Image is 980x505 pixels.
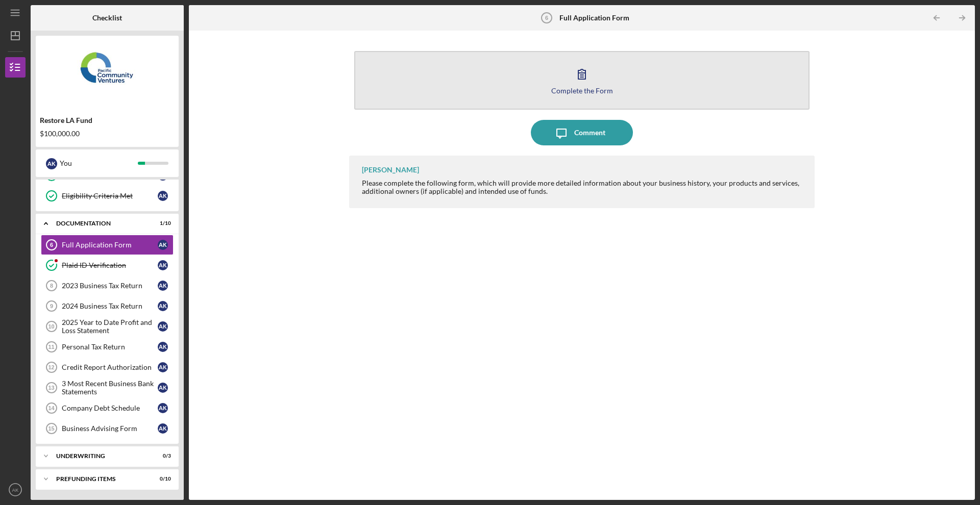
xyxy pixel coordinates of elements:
[158,321,168,332] div: A K
[50,242,53,248] tspan: 6
[62,404,158,412] div: Company Debt Schedule
[41,357,174,377] a: 12Credit Report AuthorizationAK
[56,476,145,482] div: Prefunding Items
[46,158,57,169] div: A K
[5,479,26,500] button: AK
[60,155,138,172] div: You
[531,120,633,145] button: Comment
[62,282,158,290] div: 2023 Business Tax Return
[62,363,158,371] div: Credit Report Authorization
[48,364,54,370] tspan: 12
[41,186,174,206] a: Eligibility Criteria MetAK
[158,240,168,250] div: A K
[158,342,168,352] div: A K
[62,261,158,269] div: Plaid ID Verification
[50,283,53,289] tspan: 8
[62,380,158,396] div: 3 Most Recent Business Bank Statements
[354,51,810,110] button: Complete the Form
[545,15,548,21] tspan: 6
[50,303,53,309] tspan: 9
[362,179,804,195] div: Please complete the following form, which will provide more detailed information about your busin...
[48,385,54,391] tspan: 13
[153,476,171,482] div: 0 / 10
[158,301,168,311] div: A K
[41,275,174,296] a: 82023 Business Tax ReturnAK
[62,302,158,310] div: 2024 Business Tax Return
[559,14,629,22] b: Full Application Form
[62,192,158,200] div: Eligibility Criteria Met
[62,241,158,249] div: Full Application Form
[158,191,168,201] div: A K
[12,487,19,493] text: AK
[574,120,605,145] div: Comment
[41,398,174,418] a: 14Company Debt ScheduleAK
[158,383,168,393] div: A K
[36,41,179,102] img: Product logo
[48,425,54,432] tspan: 15
[41,316,174,337] a: 102025 Year to Date Profit and Loss StatementAK
[56,220,145,226] div: Documentation
[48,405,55,411] tspan: 14
[40,130,175,138] div: $100,000.00
[41,418,174,439] a: 15Business Advising FormAK
[56,453,145,459] div: Underwriting
[158,362,168,372] div: A K
[92,14,122,22] b: Checklist
[41,377,174,398] a: 133 Most Recent Business Bank StatementsAK
[48,323,54,330] tspan: 10
[153,453,171,459] div: 0 / 3
[62,318,158,335] div: 2025 Year to Date Profit and Loss Statement
[158,423,168,434] div: A K
[40,116,175,124] div: Restore LA Fund
[62,424,158,433] div: Business Advising Form
[158,403,168,413] div: A K
[158,281,168,291] div: A K
[41,255,174,275] a: Plaid ID VerificationAK
[41,337,174,357] a: 11Personal Tax ReturnAK
[41,296,174,316] a: 92024 Business Tax ReturnAK
[48,344,54,350] tspan: 11
[41,235,174,255] a: 6Full Application FormAK
[158,260,168,270] div: A K
[62,343,158,351] div: Personal Tax Return
[551,87,613,94] div: Complete the Form
[153,220,171,226] div: 1 / 10
[362,166,419,174] div: [PERSON_NAME]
